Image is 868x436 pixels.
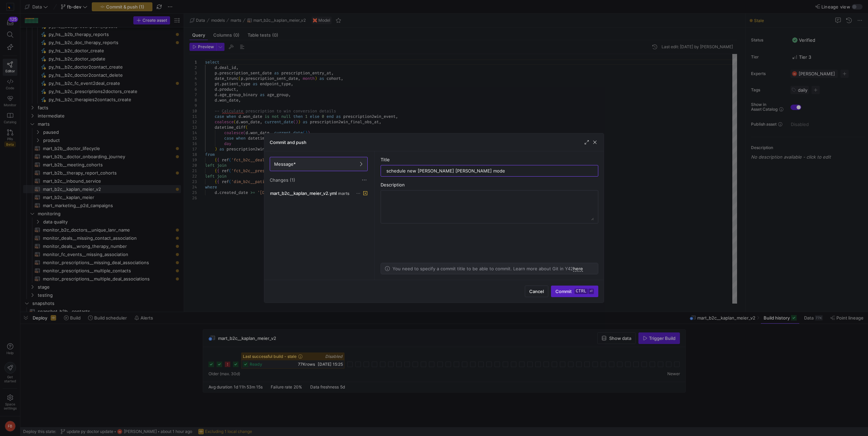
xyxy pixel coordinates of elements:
button: Cancel [525,286,548,297]
p: You need to specify a commit title to be able to commit. Learn more about Git in Y42 [393,266,583,271]
kbd: ⏎ [588,289,594,294]
h3: Commit and push [270,140,306,145]
kbd: ctrl [574,289,588,294]
span: Title [381,157,390,162]
button: Commitctrl⏎ [551,286,598,297]
span: Message* [274,161,296,167]
button: mart_b2c__kaplan_meier_v2.ymlmarts [268,189,369,198]
span: mart_b2c__kaplan_meier_v2.yml [270,190,337,196]
a: here [573,266,583,272]
button: Message* [270,157,368,171]
span: marts [338,191,349,196]
span: Commit [555,289,594,294]
span: Changes (1) [270,177,295,183]
div: Description [381,182,598,187]
span: Cancel [529,289,544,294]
